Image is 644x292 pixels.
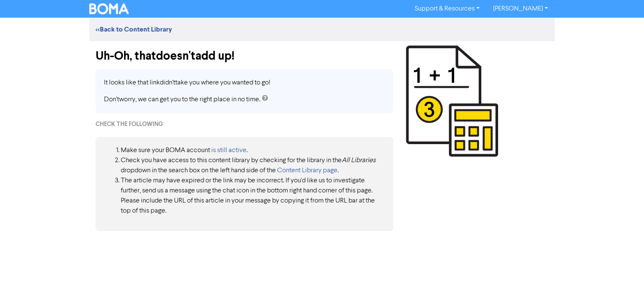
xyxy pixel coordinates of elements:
p: It looks like that link didn't take you where you wanted to go! [104,78,385,88]
a: is still active [211,147,247,154]
img: BOMA Logo [89,3,129,14]
iframe: Chat Widget [602,252,644,292]
a: Support & Resources [408,2,486,16]
li: The article may have expired or the link may be incorrect. If you'd like us to investigate furthe... [121,176,385,216]
a: Content Library page [277,167,338,174]
p: Don't worry, we can get you to the right place in no time. [104,95,385,105]
li: Make sure your BOMA account . [121,145,385,155]
a: <<Back to Content Library [96,25,172,34]
i: All Libraries [342,157,376,164]
a: [PERSON_NAME] [486,2,555,16]
div: Check the following [96,120,393,129]
li: Check you have access to this content library by checking for the library in the dropdown in the ... [121,155,385,176]
img: 1 + 1 = 3 [406,45,498,157]
div: Uh-Oh, that doesn't add up! [96,41,393,63]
